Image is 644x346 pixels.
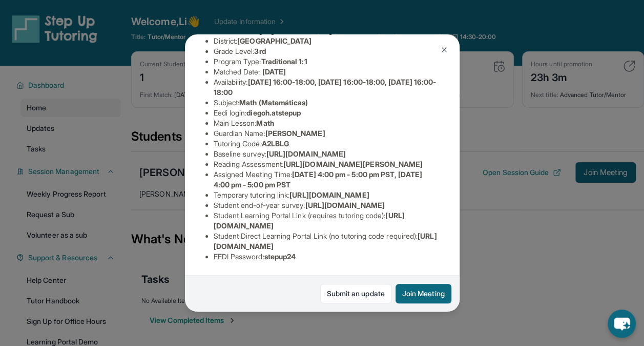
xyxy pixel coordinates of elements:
[261,57,307,66] span: Traditional 1:1
[214,67,439,77] li: Matched Date:
[396,284,451,303] button: Join Meeting
[214,169,439,190] li: Assigned Meeting Time :
[239,98,308,107] span: Math (Matemáticas)
[214,190,439,200] li: Temporary tutoring link :
[214,56,439,67] li: Program Type:
[283,160,423,168] span: [URL][DOMAIN_NAME][PERSON_NAME]
[214,77,439,98] li: Availability:
[246,108,301,117] span: diegoh.atstepup
[237,36,311,45] span: [GEOGRAPHIC_DATA]
[214,46,439,56] li: Grade Level:
[265,129,325,138] span: [PERSON_NAME]
[320,284,391,303] a: Submit an update
[214,139,439,149] li: Tutoring Code :
[266,149,346,158] span: [URL][DOMAIN_NAME]
[289,190,369,199] span: [URL][DOMAIN_NAME]
[214,231,439,252] li: Student Direct Learning Portal Link (no tutoring code required) :
[608,310,636,338] button: chat-button
[214,78,437,97] span: [DATE] 16:00-18:00, [DATE] 16:00-18:00, [DATE] 16:00-18:00
[440,46,448,54] img: Close Icon
[214,36,439,46] li: District:
[262,67,286,76] span: [DATE]
[305,201,384,209] span: [URL][DOMAIN_NAME]
[214,210,439,231] li: Student Learning Portal Link (requires tutoring code) :
[214,149,439,159] li: Baseline survey :
[256,119,274,127] span: Math
[262,139,289,148] span: A2LBLG
[214,98,439,108] li: Subject :
[214,128,439,139] li: Guardian Name :
[214,252,439,262] li: EEDI Password :
[214,108,439,118] li: Eedi login :
[264,252,296,261] span: stepup24
[214,170,422,189] span: [DATE] 4:00 pm - 5:00 pm PST, [DATE] 4:00 pm - 5:00 pm PST
[214,118,439,128] li: Main Lesson :
[254,47,265,55] span: 3rd
[214,159,439,169] li: Reading Assessment :
[214,200,439,210] li: Student end-of-year survey :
